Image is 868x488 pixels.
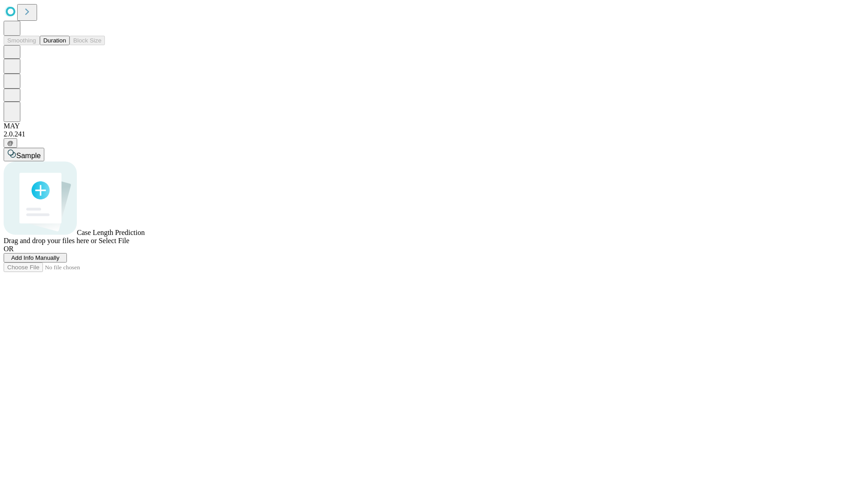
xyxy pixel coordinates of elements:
[77,229,145,236] span: Case Length Prediction
[4,138,17,148] button: @
[4,253,67,263] button: Add Info Manually
[4,148,44,161] button: Sample
[4,130,864,138] div: 2.0.241
[16,152,41,160] span: Sample
[4,245,14,253] span: OR
[4,237,97,244] span: Drag and drop your files here or
[7,140,14,146] span: @
[40,36,70,45] button: Duration
[4,122,864,130] div: MAY
[11,254,60,261] span: Add Info Manually
[99,237,129,244] span: Select File
[70,36,105,45] button: Block Size
[4,36,40,45] button: Smoothing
